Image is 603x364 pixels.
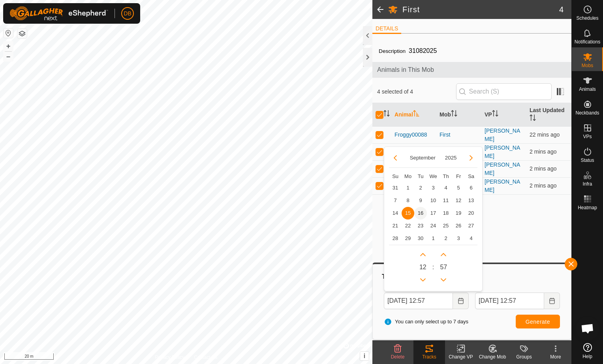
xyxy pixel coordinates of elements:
span: Help [582,354,592,359]
label: Description [379,48,406,54]
button: Reset Map [4,28,13,38]
td: 7 [389,194,402,207]
span: Sa [468,173,474,179]
div: More [540,353,571,360]
span: 20 [465,207,477,220]
div: Groups [508,353,540,360]
a: [PERSON_NAME] [485,144,520,159]
span: 27 [465,220,477,232]
span: Mo [404,173,411,179]
p-sorticon: Activate to sort [451,111,457,118]
span: Mobs [582,63,593,68]
td: 4 [465,232,477,245]
span: Froggy00088 [394,131,427,139]
button: Map Layers [17,29,27,38]
td: 29 [402,232,414,245]
span: 4 [559,4,564,15]
td: 6 [465,182,477,194]
span: Status [580,158,594,163]
span: 8 [402,194,414,207]
button: Choose Month [407,153,439,162]
li: DETAILS [372,24,401,34]
a: [PERSON_NAME] [485,128,520,142]
div: Open chat [576,317,599,340]
span: : [432,263,434,272]
button: Choose Date [544,293,560,309]
span: 3 [452,232,465,245]
span: Neckbands [575,111,599,115]
button: Next Month [465,152,477,164]
span: Su [392,173,398,179]
span: Delete [391,354,405,360]
div: Choose Date [384,146,483,292]
div: Tracks [381,272,563,281]
span: 4 selected of 4 [377,88,456,96]
span: Tu [418,173,424,179]
td: 17 [427,207,440,220]
td: 1 [427,232,440,245]
td: 25 [440,220,452,232]
div: Tracks [413,353,445,360]
span: Th [443,173,449,179]
span: Fr [456,173,461,179]
th: Animal [391,103,436,127]
td: 13 [465,194,477,207]
th: VP [481,103,526,127]
span: 5 [452,182,465,194]
p-sorticon: Activate to sort [530,116,536,122]
span: Heatmap [578,205,597,210]
span: 4 [440,182,452,194]
td: 28 [389,232,402,245]
span: DB [124,9,131,18]
td: 11 [440,194,452,207]
td: 19 [452,207,465,220]
span: Notifications [575,39,600,44]
span: Generate [526,319,550,325]
td: 9 [414,194,427,207]
span: Animals [579,87,596,92]
span: Schedules [576,16,598,21]
p-button: Next Minute [437,248,450,261]
td: 22 [402,220,414,232]
button: Choose Year [442,153,460,162]
p-sorticon: Activate to sort [492,111,498,118]
span: 31082025 [406,44,440,57]
td: 21 [389,220,402,232]
span: 18 [440,207,452,220]
button: Previous Month [389,152,402,164]
td: 23 [414,220,427,232]
td: 14 [389,207,402,220]
span: 26 [452,220,465,232]
span: VPs [583,134,592,139]
td: 10 [427,194,440,207]
td: 30 [414,232,427,245]
span: 57 [440,263,447,272]
button: Generate [516,315,560,328]
span: 24 [427,220,440,232]
td: 15 [402,207,414,220]
p-button: Previous Hour [417,274,429,286]
td: 31 [389,182,402,194]
td: 1 [402,182,414,194]
p-sorticon: Activate to sort [383,111,390,118]
button: Choose Date [453,293,469,309]
td: 12 [452,194,465,207]
span: 16 Sept 2025, 12:54 pm [530,165,556,172]
span: 16 [414,207,427,220]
